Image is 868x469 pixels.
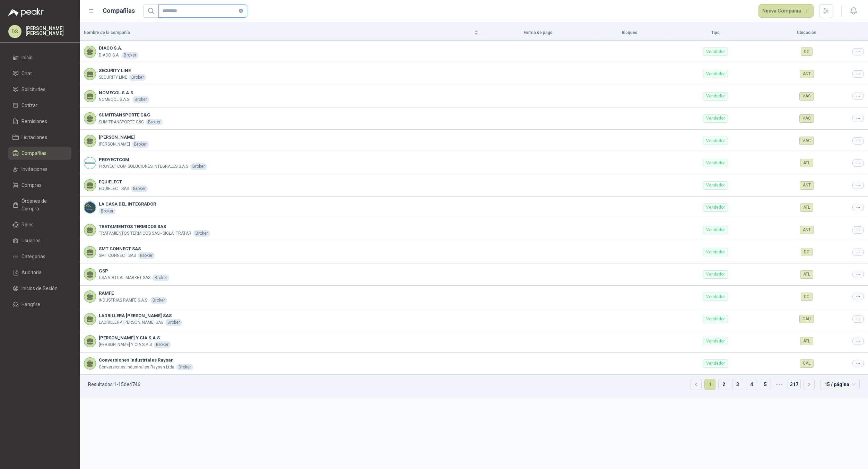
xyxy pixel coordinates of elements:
span: close-circle [239,8,243,14]
div: Broker [176,364,193,371]
div: Vendedor [703,92,728,101]
div: DC [801,248,813,256]
li: Página anterior [691,379,702,390]
p: Resultados: 1 - 15 de 4746 [88,382,140,387]
div: Broker [165,319,182,326]
a: 4 [746,379,757,390]
div: tamaño de página [820,379,860,390]
span: Remisiones [21,118,47,125]
div: ANT [800,226,814,234]
span: Usuarios [21,237,41,244]
div: DC [801,293,813,301]
div: CAU [799,315,814,323]
a: Invitaciones [8,163,71,176]
div: Broker [146,119,163,125]
div: Vendedor [703,70,728,78]
div: Broker [150,297,167,304]
p: NOMECOL S.A.S. [99,96,130,103]
button: right [804,379,814,390]
li: 5 [760,379,771,390]
div: Broker [129,74,146,81]
span: Cotizar [21,102,37,109]
img: Company Logo [84,157,96,169]
div: Broker [193,230,210,237]
a: 5 [760,379,771,390]
p: SUMITRANSPORTE C&G [99,119,144,125]
b: LADRILLERA [PERSON_NAME] SAS [99,312,182,319]
button: left [691,379,701,390]
li: Página siguiente [804,379,815,390]
div: Vendedor [703,203,728,212]
button: Nueva Compañía [758,4,814,18]
p: TRATAMIENTOS TERMICOS SAS - SIGLA: TRATAR [99,230,191,237]
div: Broker [131,185,148,192]
span: left [694,382,698,387]
b: [PERSON_NAME] Y CIA S.A.S [99,335,171,341]
th: Bloqueo [594,25,666,41]
div: Vendedor [703,315,728,323]
span: Licitaciones [21,133,47,141]
b: SMT CONNECT SAS [99,245,155,252]
a: Hangfire [8,298,71,311]
p: [PERSON_NAME] Y CIA S.A.S [99,341,152,348]
p: PROYECTCOM SOLUCIONES INTEGRALES S.A.S [99,163,188,170]
b: [PERSON_NAME] [99,134,149,141]
div: Vendedor [703,359,728,368]
a: Compras [8,179,71,192]
span: Inicios de Sesión [21,285,58,292]
th: Ubicación [765,25,848,41]
div: Vendedor [703,248,728,256]
div: Vendedor [703,159,728,167]
span: Compañías [21,149,46,157]
p: LADRILLERA [PERSON_NAME] SAS [99,319,163,326]
span: Compras [21,181,42,189]
li: 4 [746,379,757,390]
span: right [807,382,811,387]
a: 317 [788,379,800,390]
li: 3 [732,379,743,390]
th: Tipo [666,25,765,41]
a: Inicio [8,51,71,64]
b: PROYECTCOM [99,156,207,163]
b: EQUIELECT [99,179,148,185]
span: Auditoria [21,269,42,276]
div: VAC [799,137,814,145]
th: Forma de pago [483,25,594,41]
a: 2 [719,379,729,390]
p: SECURITY LINE [99,74,127,81]
li: 317 [788,379,801,390]
span: 15 / página [824,379,856,390]
div: Broker [132,141,149,148]
p: EQUIELECT SAS [99,185,129,192]
div: Vendedor [703,47,728,56]
div: Vendedor [703,337,728,345]
div: Vendedor [703,270,728,279]
li: 1 [704,379,715,390]
span: Solicitudes [21,86,45,93]
img: Company Logo [84,202,96,213]
b: TRATAMIENTOS TERMICOS SAS [99,223,210,230]
div: ATL [800,337,813,345]
div: Vendedor [703,293,728,301]
a: 3 [732,379,743,390]
div: Vendedor [703,114,728,123]
a: Solicitudes [8,83,71,96]
p: [PERSON_NAME] [99,141,130,148]
div: Broker [132,96,149,103]
a: Roles [8,218,71,231]
div: Vendedor [703,226,728,234]
h1: Compañías [103,6,135,16]
span: Hangfire [21,301,40,308]
a: Licitaciones [8,131,71,144]
span: ••• [774,379,785,390]
div: DC [801,47,813,56]
div: ATL [800,270,813,279]
p: Conversiones Industrailes Raysan Ltda [99,364,174,371]
p: SMT CONNECT SAS [99,252,136,259]
div: ANT [800,70,814,78]
div: ANT [800,181,814,190]
p: [PERSON_NAME] [PERSON_NAME] [26,26,71,36]
div: Broker [99,208,115,215]
a: 1 [705,379,715,390]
